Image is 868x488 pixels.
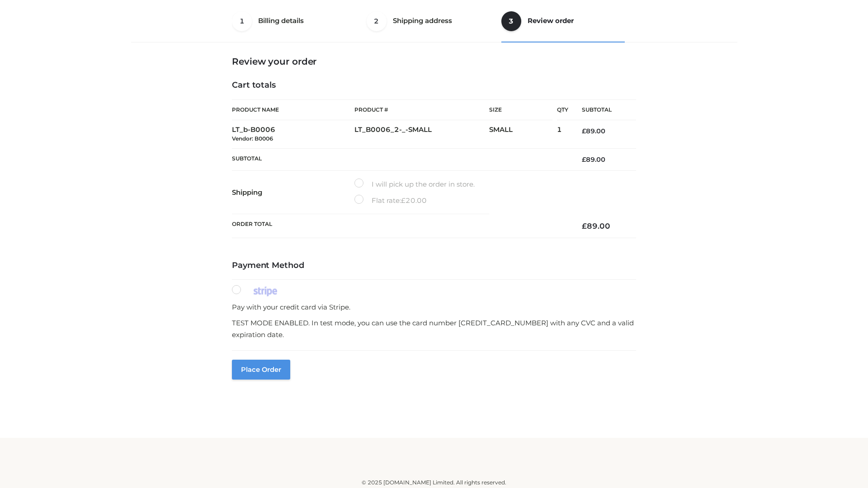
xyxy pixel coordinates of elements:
th: Size [489,100,552,120]
th: Subtotal [568,100,636,120]
bdi: 89.00 [582,155,605,164]
p: Pay with your credit card via Stripe. [232,301,636,313]
span: £ [582,221,587,230]
td: SMALL [489,120,557,149]
th: Shipping [232,171,354,214]
h4: Cart totals [232,80,636,90]
small: Vendor: B0006 [232,135,273,142]
th: Qty [557,99,568,120]
td: 1 [557,120,568,149]
label: I will pick up the order in store. [354,178,475,190]
bdi: 89.00 [582,127,605,135]
bdi: 89.00 [582,221,610,230]
th: Order Total [232,214,568,238]
p: TEST MODE ENABLED. In test mode, you can use the card number [CREDIT_CARD_NUMBER] with any CVC an... [232,317,636,340]
div: © 2025 [DOMAIN_NAME] Limited. All rights reserved. [134,478,734,487]
span: £ [582,127,586,135]
button: Place order [232,360,290,380]
th: Product Name [232,99,354,120]
td: LT_b-B0006 [232,120,354,149]
td: LT_B0006_2-_-SMALL [354,120,489,149]
bdi: 20.00 [401,196,427,205]
span: £ [582,155,586,164]
h4: Payment Method [232,261,636,271]
label: Flat rate: [354,195,427,206]
h3: Review your order [232,56,636,67]
span: £ [401,196,406,205]
th: Subtotal [232,148,568,170]
th: Product # [354,99,489,120]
